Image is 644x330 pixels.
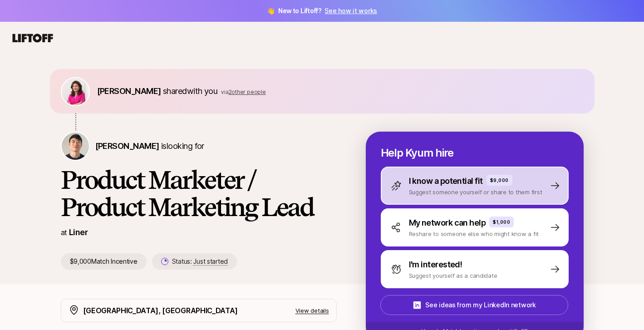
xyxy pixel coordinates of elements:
[295,306,329,315] p: View details
[83,305,238,316] p: [GEOGRAPHIC_DATA], [GEOGRAPHIC_DATA]
[409,229,539,238] p: Reshare to someone else who might know a fit
[62,133,89,160] img: Kyum Kim
[69,227,88,237] a: Liner
[95,140,204,153] p: is looking for
[381,147,569,159] p: Help Kyum hire
[62,78,89,105] img: 9e09e871_5697_442b_ae6e_b16e3f6458f8.jpg
[97,86,161,96] span: [PERSON_NAME]
[221,89,228,95] span: via
[61,166,337,221] h1: Product Marketer / Product Marketing Lead
[409,175,483,187] p: I know a potential fit
[229,89,266,95] span: 2 other people
[193,257,228,266] span: Just started
[172,256,228,267] p: Status:
[493,218,510,226] p: $1,000
[61,227,67,238] p: at
[409,258,462,271] p: I'm interested!
[267,5,377,16] span: 👋 New to Liftoff?
[409,271,497,280] p: Suggest yourself as a candidate
[409,187,542,197] p: Suggest someone yourself or share to them first
[324,7,377,15] a: See how it works
[187,86,218,96] span: with you
[380,295,568,315] button: See ideas from my LinkedIn network
[409,217,486,229] p: My network can help
[425,300,536,310] p: See ideas from my LinkedIn network
[490,177,509,184] p: $9,000
[61,253,147,270] p: $9,000 Match Incentive
[95,141,159,151] span: [PERSON_NAME]
[97,85,266,98] p: shared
